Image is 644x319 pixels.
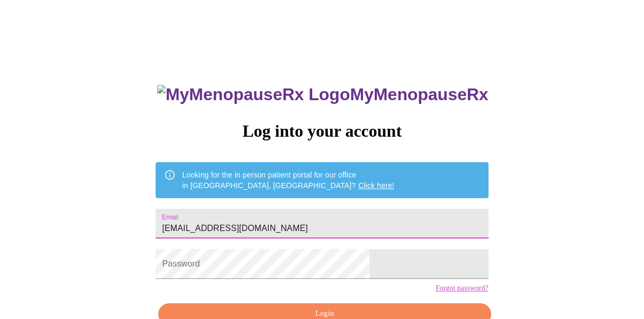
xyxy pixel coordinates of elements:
h3: MyMenopauseRx [157,85,488,104]
img: MyMenopauseRx Logo [157,85,350,104]
h3: Log into your account [156,121,488,141]
a: Click here! [358,181,394,190]
a: Forgot password? [436,284,488,293]
div: Looking for the in person patient portal for our office in [GEOGRAPHIC_DATA], [GEOGRAPHIC_DATA]? [182,165,394,195]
